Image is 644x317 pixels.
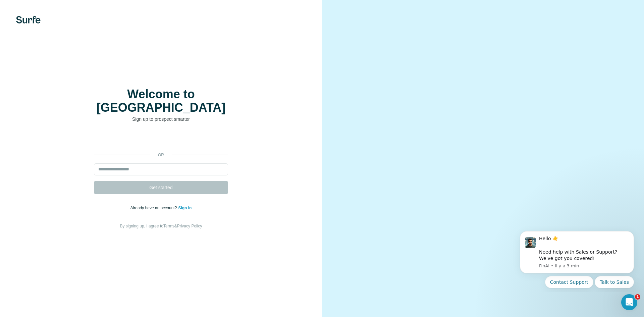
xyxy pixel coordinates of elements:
span: By signing up, I agree to & [120,224,202,228]
iframe: Intercom notifications message [510,225,644,292]
span: Already have an account? [130,206,178,210]
iframe: Bouton "Se connecter avec Google" [91,133,231,147]
p: Sign up to prospect smarter [94,116,228,122]
a: Privacy Policy [177,224,202,228]
span: 1 [635,294,640,300]
a: Terms [163,224,174,228]
iframe: Intercom live chat [621,294,637,310]
img: Surfe's logo [16,16,41,23]
a: Sign in [178,206,192,210]
p: or [150,152,172,158]
h1: Welcome to [GEOGRAPHIC_DATA] [94,88,228,114]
